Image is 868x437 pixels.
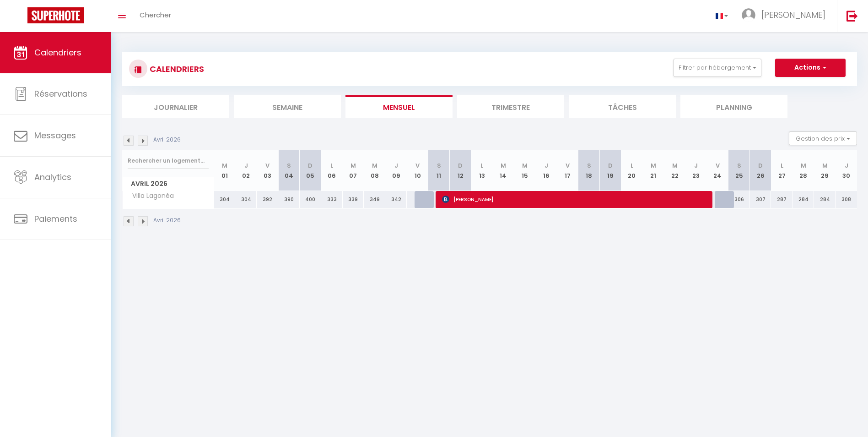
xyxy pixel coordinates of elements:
[415,161,420,170] abbr: V
[846,10,858,22] img: logout
[343,150,364,191] th: 07
[651,161,656,170] abbr: M
[364,150,385,191] th: 08
[600,150,621,191] th: 19
[364,191,385,208] div: 349
[308,161,313,170] abbr: D
[214,191,236,208] div: 304
[716,161,720,170] abbr: V
[471,150,493,191] th: 13
[737,161,741,170] abbr: S
[480,161,483,170] abbr: L
[545,161,548,170] abbr: J
[122,95,229,118] li: Journalier
[814,150,836,191] th: 29
[278,191,300,208] div: 390
[781,161,783,170] abbr: L
[566,161,570,170] abbr: V
[214,150,236,191] th: 01
[153,136,181,144] p: Avril 2026
[514,150,535,191] th: 15
[522,161,528,170] abbr: M
[836,191,857,208] div: 308
[128,153,209,169] input: Rechercher un logement...
[793,191,814,208] div: 284
[343,191,364,208] div: 339
[664,150,685,191] th: 22
[123,177,214,191] span: Avril 2026
[442,191,707,208] span: [PERSON_NAME]
[578,150,600,191] th: 18
[761,9,825,21] span: [PERSON_NAME]
[608,161,613,170] abbr: D
[728,191,750,208] div: 306
[814,191,836,208] div: 284
[257,191,278,208] div: 392
[680,95,787,118] li: Planning
[34,130,76,141] span: Messages
[124,191,176,201] span: Villa Lagonéa
[147,59,204,79] h3: CALENDRIERS
[750,191,771,208] div: 307
[407,150,428,191] th: 10
[707,150,728,191] th: 24
[300,150,321,191] th: 05
[234,95,341,118] li: Semaine
[34,88,87,99] span: Réservations
[685,150,707,191] th: 23
[457,95,564,118] li: Trimestre
[750,150,771,191] th: 26
[244,161,248,170] abbr: J
[257,150,278,191] th: 03
[822,161,828,170] abbr: M
[789,131,857,145] button: Gestion des prix
[569,95,676,118] li: Tâches
[557,150,578,191] th: 17
[235,191,257,208] div: 304
[321,191,343,208] div: 333
[674,59,761,77] button: Filtrer par hébergement
[140,10,171,20] span: Chercher
[287,161,291,170] abbr: S
[458,161,463,170] abbr: D
[587,161,591,170] abbr: S
[793,150,814,191] th: 28
[631,161,633,170] abbr: L
[801,161,806,170] abbr: M
[27,7,84,23] img: Super Booking
[372,161,377,170] abbr: M
[235,150,257,191] th: 02
[330,161,333,170] abbr: L
[742,8,755,22] img: ...
[265,161,270,170] abbr: V
[672,161,678,170] abbr: M
[836,150,857,191] th: 30
[34,47,81,58] span: Calendriers
[34,213,77,224] span: Paiements
[694,161,698,170] abbr: J
[758,161,763,170] abbr: D
[345,95,453,118] li: Mensuel
[775,59,846,77] button: Actions
[385,150,407,191] th: 09
[621,150,643,191] th: 20
[437,161,441,170] abbr: S
[278,150,300,191] th: 04
[845,161,848,170] abbr: J
[450,150,471,191] th: 12
[771,191,793,208] div: 287
[642,150,664,191] th: 21
[321,150,343,191] th: 06
[394,161,398,170] abbr: J
[492,150,514,191] th: 14
[300,191,321,208] div: 400
[728,150,750,191] th: 25
[428,150,450,191] th: 11
[350,161,356,170] abbr: M
[222,161,227,170] abbr: M
[153,216,181,225] p: Avril 2026
[771,150,793,191] th: 27
[501,161,506,170] abbr: M
[385,191,407,208] div: 342
[34,171,71,183] span: Analytics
